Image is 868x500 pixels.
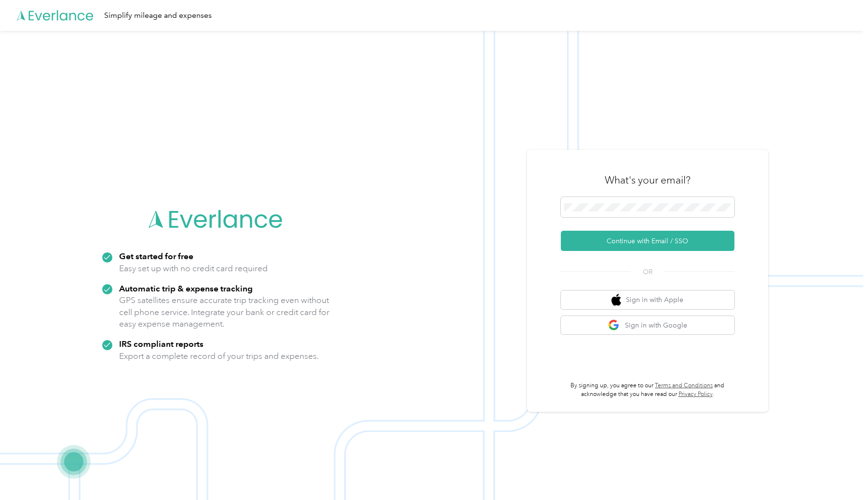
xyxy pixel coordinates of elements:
[104,10,212,22] div: Simplify mileage and expenses
[119,251,193,261] strong: Get started for free
[631,267,665,277] span: OR
[561,382,734,398] p: By signing up, you agree to our and acknowledge that you have read our .
[608,319,620,331] img: google logo
[119,263,268,275] p: Easy set up with no credit card required
[119,350,319,362] p: Export a complete record of your trips and expenses.
[119,283,253,293] strong: Automatic trip & expense tracking
[119,339,203,349] strong: IRS compliant reports
[561,316,734,335] button: google logoSign in with Google
[561,290,734,309] button: apple logoSign in with Apple
[678,391,713,398] a: Privacy Policy
[655,382,713,389] a: Terms and Conditions
[814,446,868,500] iframe: Everlance-gr Chat Button Frame
[119,294,330,330] p: GPS satellites ensure accurate trip tracking even without cell phone service. Integrate your bank...
[605,173,691,187] h3: What's your email?
[561,231,734,251] button: Continue with Email / SSO
[611,294,621,306] img: apple logo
